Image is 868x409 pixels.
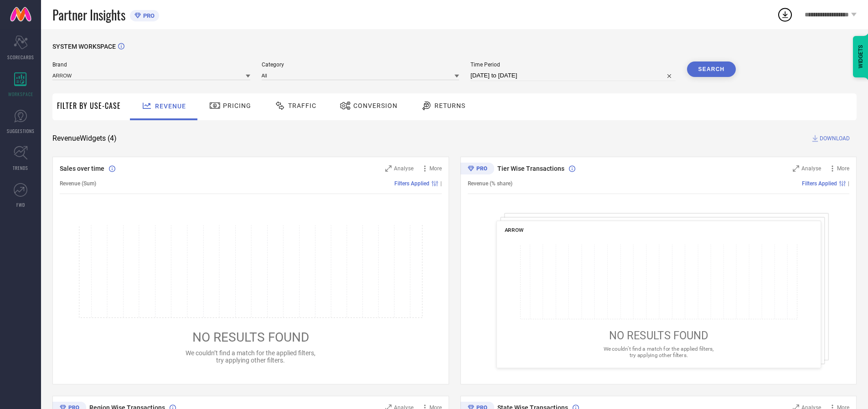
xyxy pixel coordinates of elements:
[60,165,104,172] span: Sales over time
[155,102,186,110] span: Revenue
[793,165,799,172] svg: Zoom
[192,330,309,345] span: NO RESULTS FOUND
[468,180,512,187] span: Revenue (% share)
[394,180,429,187] span: Filters Applied
[353,102,398,109] span: Conversion
[60,180,96,187] span: Revenue (Sum)
[848,180,849,187] span: |
[288,102,316,109] span: Traffic
[52,5,125,24] span: Partner Insights
[777,6,793,23] div: Open download list
[609,329,708,342] span: NO RESULTS FOUND
[470,61,676,68] span: Time Period
[8,91,33,97] span: WORKSPACE
[801,165,821,172] span: Analyse
[470,70,676,81] input: Select time period
[504,227,523,233] span: ARROW
[820,134,850,143] span: DOWNLOAD
[262,61,460,68] span: Category
[7,54,34,61] span: SCORECARDS
[141,12,155,19] span: PRO
[223,102,251,109] span: Pricing
[385,165,392,172] svg: Zoom
[52,43,116,50] span: SYSTEM WORKSPACE
[802,180,837,187] span: Filters Applied
[394,165,413,172] span: Analyse
[13,164,28,171] span: TRENDS
[687,61,736,77] button: Search
[497,165,564,172] span: Tier Wise Transactions
[429,165,442,172] span: More
[57,100,121,111] span: Filter By Use-Case
[434,102,465,109] span: Returns
[440,180,442,187] span: |
[52,61,250,68] span: Brand
[7,128,35,134] span: SUGGESTIONS
[460,163,494,176] div: Premium
[186,349,315,364] span: We couldn’t find a match for the applied filters, try applying other filters.
[52,134,117,143] span: Revenue Widgets ( 4 )
[16,201,25,208] span: FWD
[603,346,713,358] span: We couldn’t find a match for the applied filters, try applying other filters.
[837,165,849,172] span: More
